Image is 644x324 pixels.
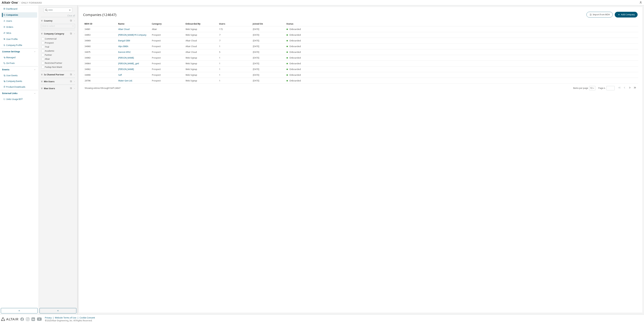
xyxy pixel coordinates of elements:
[45,61,63,65] label: Restricted Partner
[118,51,131,53] a: Everest APAC
[6,44,22,47] div: Company Profile
[45,53,53,57] label: Partner
[44,80,55,83] span: Min Users
[186,74,197,76] span: Web Signup
[253,51,259,53] span: [DATE]
[219,45,220,48] span: 1
[70,32,72,35] span: Clear filter
[590,87,595,89] button: 10
[289,62,301,65] span: Onboarded
[118,39,130,42] a: Bangal OEM
[253,79,259,82] span: [DATE]
[219,62,220,65] span: 1
[37,317,42,321] img: youtube.svg
[253,62,259,65] span: [DATE]
[6,8,17,10] div: Dashboard
[6,74,18,77] div: User Events
[45,41,54,45] label: Prospect
[85,68,91,71] span: 34962
[85,34,91,36] span: 34953
[6,32,11,34] div: SKUs
[41,14,75,17] a: Clear all
[118,68,134,71] a: [PERSON_NAME]
[118,28,130,31] a: Altair Cloud
[70,80,72,83] span: Clear filter
[186,39,197,42] span: Altair Cloud
[70,87,72,90] span: Clear filter
[2,1,44,4] img: Altair One
[44,20,52,22] span: Country
[45,37,57,41] label: Commercial
[45,45,50,49] label: Trial
[2,68,9,71] div: Events
[6,26,13,28] div: Orders
[70,73,72,76] span: Clear filter
[42,25,55,27] div: Click to select
[6,56,15,59] div: Managed
[85,57,91,59] span: 34963
[186,45,197,48] span: Altair Cloud
[573,86,595,90] span: Items per page
[83,12,116,17] span: Companies (124647)
[219,79,220,82] span: 1
[31,317,35,321] img: linkedin.svg
[152,79,161,82] span: Prospect
[85,51,91,53] span: 34975
[85,28,91,31] span: 34961
[20,317,24,321] img: facebook.svg
[80,316,97,319] div: Cookie Consent
[118,21,149,26] div: Name
[6,38,18,41] div: User Profile
[152,28,157,31] span: Altair
[45,57,51,61] label: Altair
[152,21,183,26] div: Category
[41,17,75,25] button: Country
[289,79,301,82] span: Onboarded
[219,68,220,71] span: 1
[286,21,618,26] div: Status
[6,62,15,65] div: On Prem
[41,71,75,78] button: Is Channel Partner
[118,62,139,65] a: [PERSON_NAME] _gml
[219,57,220,59] span: 1
[44,87,55,90] span: Max Users
[152,62,161,65] span: Prospect
[152,74,161,76] span: Prospect
[45,49,55,53] label: Academic
[70,20,72,22] span: Clear filter
[186,57,197,59] span: Web Signup
[615,12,638,17] button: Add Company
[118,79,133,82] a: Water-Gen Ltd.
[118,74,122,76] a: Self
[118,45,128,48] a: Alps EMEA
[45,65,63,69] label: Paidup Non Maint
[253,28,259,31] span: [DATE]
[289,68,301,71] span: Onboarded
[186,34,197,36] span: Web Signup
[118,56,134,59] a: [PERSON_NAME]
[85,45,91,48] span: 34960
[219,39,220,42] span: 7
[152,39,161,42] span: Prospect
[289,33,301,36] span: Onboarded
[44,73,64,76] span: Is Channel Partner
[84,21,115,26] div: MDH ID
[289,39,301,42] span: Onboarded
[253,21,284,26] div: Joined On
[41,85,75,92] button: Max Users
[219,74,220,76] span: 1
[219,28,223,31] span: 172
[253,39,259,42] span: [DATE]
[44,32,64,35] span: Company Category
[186,68,197,71] span: Web Signup
[186,79,197,82] span: Web Signup
[6,20,12,22] div: Users
[41,78,75,85] button: Min Users
[586,12,613,17] button: Import from MDH
[1,317,18,321] img: altair_logo.svg
[289,74,301,76] span: Onboarded
[85,62,91,65] span: 34964
[6,98,23,101] span: Units Usage BI
[152,57,161,59] span: Prospect
[253,34,259,36] span: [DATE]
